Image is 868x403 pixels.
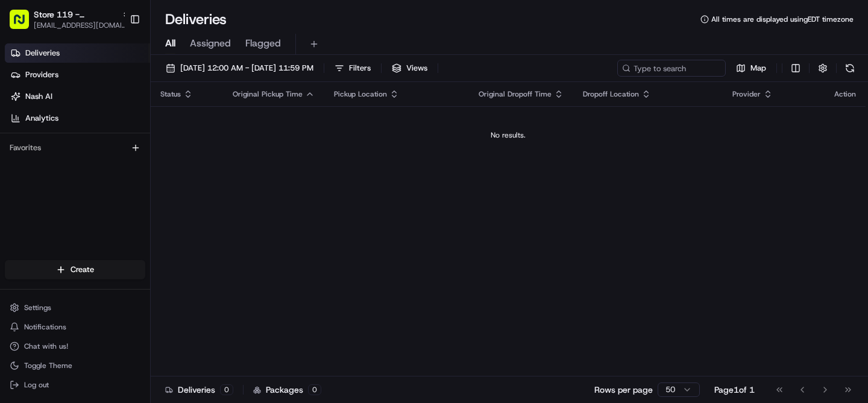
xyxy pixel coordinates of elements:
span: Chat with us! [24,341,68,351]
span: Log out [24,380,49,390]
div: 0 [220,384,233,395]
button: [DATE] 12:00 AM - [DATE] 11:59 PM [160,60,319,77]
button: Create [5,260,145,279]
p: Rows per page [594,384,653,396]
span: Providers [25,69,58,80]
span: Nash AI [25,91,52,102]
span: Flagged [245,36,281,51]
button: Map [731,60,772,77]
div: Page 1 of 1 [714,384,755,396]
div: Favorites [5,138,145,157]
button: Views [386,60,433,77]
button: Settings [5,299,145,316]
h1: Deliveries [165,10,227,29]
span: Create [71,264,94,275]
div: Packages [253,384,321,396]
input: Type to search [617,60,726,77]
button: Toggle Theme [5,357,145,374]
span: Analytics [25,113,58,124]
div: Action [834,89,856,99]
div: No results. [156,130,861,140]
button: [EMAIL_ADDRESS][DOMAIN_NAME] [34,21,130,30]
span: Toggle Theme [24,361,72,370]
span: Original Pickup Time [233,89,303,99]
button: Refresh [841,60,858,77]
div: 0 [308,384,321,395]
span: Dropoff Location [583,89,639,99]
span: Views [406,63,427,74]
button: Chat with us! [5,338,145,355]
button: Log out [5,376,145,393]
div: Deliveries [165,384,233,396]
span: Provider [732,89,761,99]
span: Notifications [24,322,66,332]
span: Deliveries [25,48,60,59]
span: All times are displayed using EDT timezone [711,14,854,24]
button: Store 119 - [GEOGRAPHIC_DATA] (Just Salad)[EMAIL_ADDRESS][DOMAIN_NAME] [5,5,125,34]
span: Status [160,89,181,99]
span: All [165,36,175,51]
button: Store 119 - [GEOGRAPHIC_DATA] (Just Salad) [34,8,117,21]
span: Settings [24,303,51,313]
a: Providers [5,65,150,84]
a: Deliveries [5,43,150,63]
span: Original Dropoff Time [479,89,552,99]
a: Nash AI [5,87,150,106]
span: Map [750,63,766,74]
span: Filters [349,63,371,74]
button: Notifications [5,319,145,335]
span: Pickup Location [334,89,387,99]
span: [DATE] 12:00 AM - [DATE] 11:59 PM [180,63,313,74]
span: Assigned [190,36,231,51]
button: Filters [329,60,376,77]
a: Analytics [5,109,150,128]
